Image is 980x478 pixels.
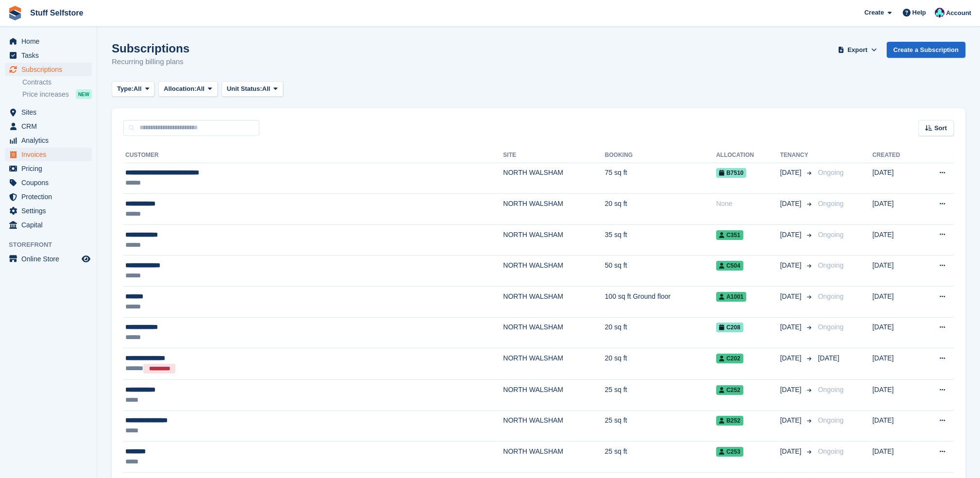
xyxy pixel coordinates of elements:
span: Ongoing [818,169,843,176]
td: [DATE] [872,410,919,442]
span: Pricing [21,162,80,175]
span: Protection [21,190,80,204]
span: [DATE] [780,291,803,302]
span: Ongoing [818,323,843,331]
span: Price increases [22,90,69,99]
td: 20 sq ft [605,194,716,225]
span: Settings [21,204,80,218]
img: stora-icon-8386f47178a22dfd0bd8f6a31ec36ba5ce8667c1dd55bd0f319d3a0aa187defe.svg [8,6,22,20]
td: [DATE] [872,163,919,194]
div: NEW [76,89,92,99]
td: 25 sq ft [605,410,716,442]
span: B252 [716,416,743,426]
span: [DATE] [780,322,803,332]
span: All [134,84,142,94]
td: [DATE] [872,224,919,256]
p: Recurring billing plans [112,56,189,68]
a: menu [5,190,92,204]
span: Ongoing [818,200,843,207]
td: NORTH WALSHAM [503,224,605,256]
span: Home [21,34,80,48]
a: menu [5,134,92,147]
span: [DATE] [780,168,803,178]
span: [DATE] [780,415,803,426]
td: [DATE] [872,317,919,348]
span: Ongoing [818,231,843,239]
td: NORTH WALSHAM [503,194,605,225]
span: C351 [716,230,743,240]
a: menu [5,204,92,218]
a: menu [5,34,92,48]
td: NORTH WALSHAM [503,163,605,194]
td: [DATE] [872,256,919,287]
td: NORTH WALSHAM [503,287,605,318]
td: NORTH WALSHAM [503,348,605,380]
span: C252 [716,385,743,395]
a: menu [5,105,92,119]
th: Customer [123,148,503,163]
a: menu [5,176,92,189]
span: Allocation: [164,84,196,94]
a: Stuff Selfstore [26,5,87,21]
span: Storefront [9,240,97,250]
td: 75 sq ft [605,163,716,194]
span: Unit Status: [227,84,262,94]
span: Analytics [21,134,80,147]
td: 35 sq ft [605,224,716,256]
span: Ongoing [818,447,843,455]
span: Tasks [21,49,80,62]
span: Account [946,8,971,18]
td: [DATE] [872,348,919,380]
span: [DATE] [818,354,839,362]
td: 25 sq ft [605,380,716,411]
span: All [262,84,271,94]
td: NORTH WALSHAM [503,380,605,411]
span: Help [912,8,926,17]
span: Ongoing [818,416,843,424]
span: Export [847,45,867,55]
h1: Subscriptions [112,42,189,55]
span: Sort [934,123,947,133]
img: Simon Gardner [935,8,945,17]
td: [DATE] [872,287,919,318]
span: Type: [117,84,134,94]
th: Allocation [716,148,780,163]
td: [DATE] [872,194,919,225]
span: Online Store [21,252,80,266]
button: Export [836,42,879,58]
th: Booking [605,148,716,163]
th: Created [872,148,919,163]
button: Allocation: All [158,81,218,97]
td: 50 sq ft [605,256,716,287]
span: Ongoing [818,261,843,269]
a: menu [5,63,92,76]
span: [DATE] [780,385,803,395]
span: Create [864,8,884,17]
span: C208 [716,323,743,332]
span: C253 [716,447,743,457]
a: menu [5,252,92,266]
span: [DATE] [780,353,803,363]
a: Create a Subscription [887,42,965,58]
td: [DATE] [872,380,919,411]
span: C504 [716,261,743,271]
a: Price increases NEW [22,89,92,100]
span: Coupons [21,176,80,189]
span: [DATE] [780,446,803,457]
td: NORTH WALSHAM [503,442,605,473]
a: Preview store [80,253,92,265]
a: menu [5,162,92,175]
button: Type: All [112,81,155,97]
span: A1001 [716,292,746,302]
td: 20 sq ft [605,317,716,348]
button: Unit Status: All [222,81,283,97]
span: Ongoing [818,292,843,300]
a: menu [5,148,92,161]
a: Contracts [22,78,92,87]
td: [DATE] [872,442,919,473]
span: [DATE] [780,199,803,209]
span: [DATE] [780,230,803,240]
span: Ongoing [818,386,843,393]
td: NORTH WALSHAM [503,317,605,348]
span: Subscriptions [21,63,80,76]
